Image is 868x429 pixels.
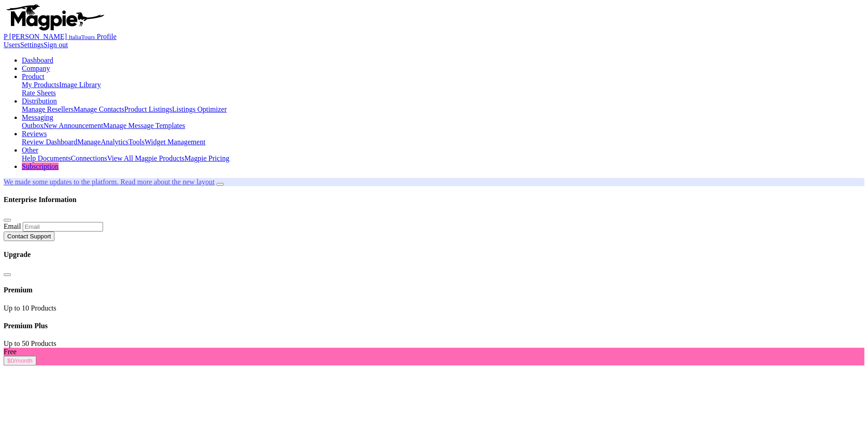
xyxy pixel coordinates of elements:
a: Widget Management [144,138,205,146]
a: New Announcement [44,122,103,129]
a: Other [22,146,38,154]
a: Manage Contacts [74,105,124,113]
a: Sign out [44,41,68,49]
a: Manage Resellers [22,105,74,113]
button: Close [4,273,11,276]
a: Help Documents [22,154,71,162]
a: Settings [20,41,44,49]
a: Company [22,64,50,72]
a: View All Magpie Products [107,154,184,162]
a: Review Dashboard [22,138,77,146]
a: Messaging [22,113,53,121]
input: Email [23,222,103,232]
a: Analytics [101,138,128,146]
button: Close [4,219,11,222]
a: Image Library [59,81,101,89]
a: Subscription [22,163,59,170]
label: Email [4,222,21,230]
a: Dashboard [22,56,53,64]
span: P [4,33,7,40]
button: $0/month [4,356,36,365]
a: Manage Message Templates [103,122,185,129]
a: Reviews [22,130,47,138]
a: My Products [22,81,59,89]
a: Profile [97,33,117,40]
a: Connections [71,154,107,162]
h4: Premium [4,286,864,294]
div: Free [4,348,864,356]
a: Users [4,41,20,49]
a: P [PERSON_NAME] ItaliaTours [4,33,97,40]
a: Outbox [22,122,44,129]
div: Up to 50 Products [4,340,864,348]
a: Distribution [22,97,57,105]
div: Up to 10 Products [4,304,864,312]
h4: Enterprise Information [4,196,864,204]
a: Magpie Pricing [184,154,229,162]
button: Contact Support [4,232,54,241]
a: Product [22,73,44,80]
a: Manage [77,138,101,146]
span: [PERSON_NAME] [9,33,67,40]
a: Listings Optimizer [172,105,227,113]
a: Tools [128,138,144,146]
a: Rate Sheets [22,89,56,97]
h4: Upgrade [4,251,864,259]
a: Product Listings [124,105,172,113]
small: ItaliaTours [69,34,95,40]
a: We made some updates to the platform. Read more about the new layout [4,178,215,186]
h4: Premium Plus [4,322,864,330]
button: Close announcement [217,183,224,186]
img: logo-ab69f6fb50320c5b225c76a69d11143b.png [4,4,106,31]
